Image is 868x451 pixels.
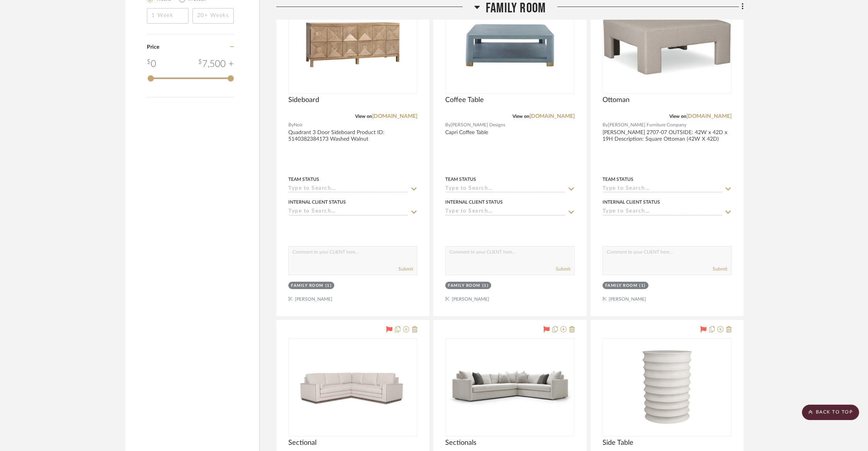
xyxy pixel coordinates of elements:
[289,363,417,412] img: Sectional
[512,114,529,119] span: View on
[602,208,722,216] input: Type to Search…
[639,283,646,289] div: (1)
[291,283,323,289] div: Family Room
[446,343,574,431] img: Sectionals
[288,186,408,193] input: Type to Search…
[147,57,156,71] div: 0
[603,12,731,76] img: Ottoman
[669,114,686,119] span: View on
[288,176,319,183] div: Team Status
[713,265,727,272] button: Submit
[355,114,372,119] span: View on
[445,121,451,129] span: By
[608,121,686,129] span: [PERSON_NAME] Furniture Company
[619,339,715,436] img: Side Table
[372,114,417,119] a: [DOMAIN_NAME]
[147,44,159,50] span: Price
[445,176,476,183] div: Team Status
[602,176,633,183] div: Team Status
[445,439,477,447] span: Sectionals
[556,265,570,272] button: Submit
[294,121,303,129] span: Noir
[288,121,294,129] span: By
[451,121,505,129] span: [PERSON_NAME] Designs
[482,283,489,289] div: (1)
[686,114,732,119] a: [DOMAIN_NAME]
[288,208,408,216] input: Type to Search…
[198,57,234,71] div: 7,500 +
[288,439,317,447] span: Sectional
[602,186,722,193] input: Type to Search…
[602,96,630,104] span: Ottoman
[802,405,859,420] scroll-to-top-button: BACK TO TOP
[288,96,319,104] span: Sideboard
[192,8,234,24] input: 20+ Weeks
[602,439,633,447] span: Side Table
[445,208,565,216] input: Type to Search…
[325,283,332,289] div: (1)
[602,121,608,129] span: By
[448,283,480,289] div: Family Room
[602,199,660,206] div: Internal Client Status
[605,283,638,289] div: Family Room
[147,8,189,24] input: 1 Week
[445,199,503,206] div: Internal Client Status
[529,114,575,119] a: [DOMAIN_NAME]
[288,199,346,206] div: Internal Client Status
[398,265,413,272] button: Submit
[445,96,484,104] span: Coffee Table
[445,186,565,193] input: Type to Search…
